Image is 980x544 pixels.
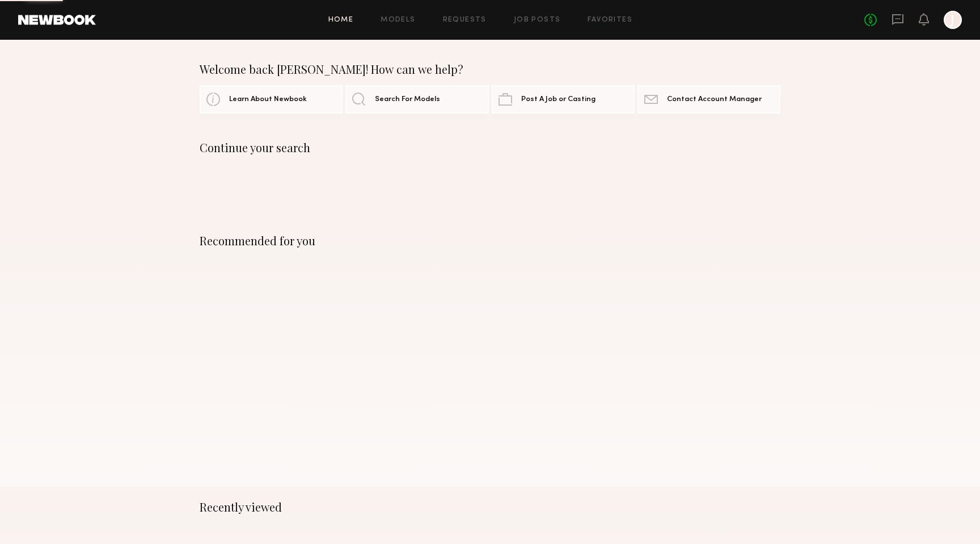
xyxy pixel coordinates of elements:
a: Requests [443,16,487,24]
span: Post A Job or Casting [521,96,595,103]
a: Favorites [588,16,632,24]
div: Welcome back [PERSON_NAME]! How can we help? [200,62,780,76]
div: Recently viewed [200,500,780,514]
div: Continue your search [200,141,780,154]
div: Recommended for you [200,234,780,248]
span: Search For Models [375,96,440,103]
a: J [944,11,962,29]
a: Models [381,16,415,24]
a: Contact Account Manager [637,85,780,114]
a: Job Posts [514,16,561,24]
a: Search For Models [345,85,488,114]
a: Post A Job or Casting [492,85,635,114]
a: Home [328,16,354,24]
span: Contact Account Manager [667,96,762,103]
span: Learn About Newbook [229,96,307,103]
a: Learn About Newbook [200,85,343,114]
